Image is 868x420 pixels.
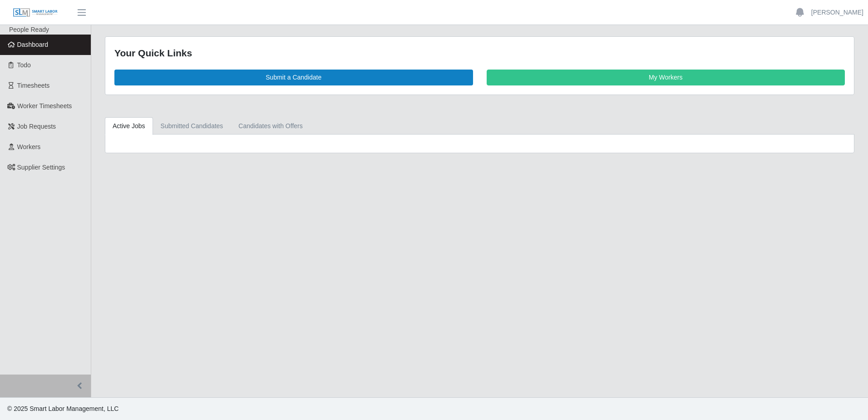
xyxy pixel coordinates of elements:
span: Dashboard [17,41,49,48]
span: Job Requests [17,123,56,130]
span: © 2025 Smart Labor Management, LLC [7,405,118,412]
span: Workers [17,143,41,150]
span: Worker Timesheets [17,102,72,110]
span: Timesheets [17,82,50,89]
a: My Workers [487,70,845,85]
a: Active Jobs [105,117,153,135]
span: People Ready [9,26,49,33]
div: Your Quick Links [114,46,845,60]
a: Submit a Candidate [114,70,473,85]
a: Candidates with Offers [231,117,310,135]
span: Todo [17,61,31,69]
a: [PERSON_NAME] [811,8,863,17]
a: Submitted Candidates [153,117,231,135]
span: Supplier Settings [17,164,65,171]
img: SLM Logo [13,8,58,18]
